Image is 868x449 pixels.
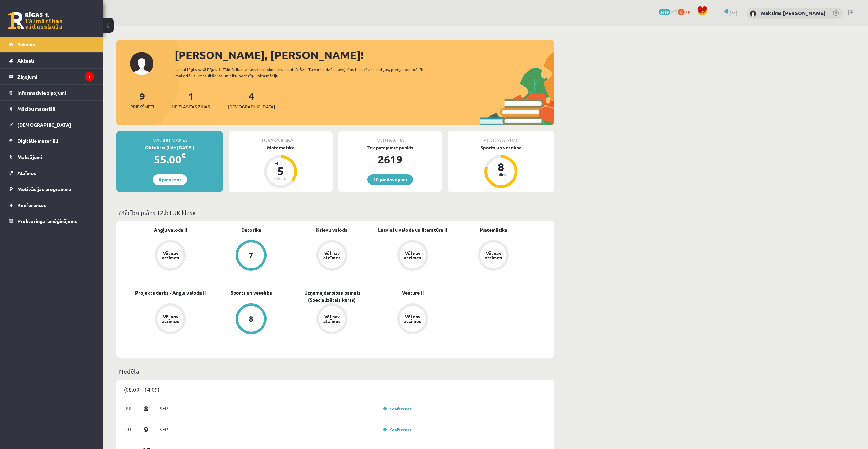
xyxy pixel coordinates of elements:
[372,303,453,336] a: Vēl nav atzīmes
[678,9,694,14] a: 0 xp
[17,186,72,192] span: Motivācijas programma
[378,226,447,233] a: Latviešu valoda un literatūra II
[403,251,422,260] div: Vēl nav atzīmes
[130,240,211,272] a: Vēl nav atzīmes
[85,72,94,81] i: 1
[316,226,348,233] a: Krievu valoda
[136,424,157,435] span: 9
[8,12,62,29] a: Rīgas 1. Tālmācības vidusskola
[211,303,292,336] a: 8
[292,240,372,272] a: Vēl nav atzīmes
[130,103,154,110] span: Priekšmeti
[322,251,341,260] div: Vēl nav atzīmes
[750,10,756,17] img: Maksims Mihails Blizņuks
[116,380,554,398] div: (08.09 - 14.09)
[338,131,442,144] div: Motivācija
[9,101,94,117] a: Mācību materiāli
[172,90,210,110] a: 1Neizlasītās ziņas
[249,251,254,259] div: 7
[383,427,412,432] a: Konference
[17,69,94,84] legend: Ziņojumi
[121,424,136,435] span: Ot
[17,218,77,224] span: Proktoringa izmēģinājums
[491,172,511,176] div: balles
[174,47,554,63] div: [PERSON_NAME], [PERSON_NAME]!
[136,403,157,414] span: 8
[130,90,154,110] a: 9Priekšmeti
[9,165,94,181] a: Atzīmes
[480,226,507,233] a: Matemātika
[172,103,210,110] span: Neizlasītās ziņas
[157,424,171,435] span: Sep
[181,150,186,160] span: €
[270,176,291,180] div: dienas
[17,170,36,176] span: Atzīmes
[402,289,424,296] a: Vēsture II
[292,303,372,336] a: Vēl nav atzīmes
[403,314,422,323] div: Vēl nav atzīmes
[211,240,292,272] a: 7
[9,133,94,149] a: Digitālie materiāli
[659,9,677,14] a: 2619 mP
[9,149,94,165] a: Maksājumi
[292,289,372,303] a: Uzņēmējdarbības pamati (Specializētais kurss)
[231,289,272,296] a: Sports un veselība
[116,144,223,151] div: Oktobris (līdz [DATE])
[229,131,333,144] div: Tuvākā ieskaite
[17,149,94,165] legend: Maksājumi
[9,85,94,100] a: Informatīvie ziņojumi
[153,174,187,185] a: Apmaksāt
[130,303,211,336] a: Vēl nav atzīmes
[491,161,511,172] div: 8
[9,53,94,68] a: Aktuāli
[270,161,291,165] div: Atlicis
[228,103,275,110] span: [DEMOGRAPHIC_DATA]
[9,213,94,229] a: Proktoringa izmēģinājums
[659,9,670,15] span: 2619
[229,144,333,151] div: Matemātika
[17,106,55,112] span: Mācību materiāli
[116,131,223,144] div: Mācību maksa
[338,144,442,151] div: Tev pieejamie punkti
[448,131,554,144] div: Pēdējā atzīme
[121,403,136,414] span: Pr
[761,10,826,16] a: Maksims [PERSON_NAME]
[17,138,58,144] span: Digitālie materiāli
[119,367,552,376] p: Nedēļa
[9,69,94,84] a: Ziņojumi1
[116,151,223,167] div: 55.00
[161,314,180,323] div: Vēl nav atzīmes
[448,144,554,151] div: Sports un veselība
[270,165,291,176] div: 5
[9,197,94,213] a: Konferences
[338,151,442,167] div: 2619
[453,240,534,272] a: Vēl nav atzīmes
[228,90,275,110] a: 4[DEMOGRAPHIC_DATA]
[17,57,34,64] span: Aktuāli
[135,289,206,296] a: Projekta darbs - Angļu valoda II
[448,144,554,189] a: Sports un veselība 8 balles
[119,208,552,217] p: Mācību plāns 12.b1 JK klase
[175,66,438,79] div: Laipni lūgts savā Rīgas 1. Tālmācības vidusskolas skolnieka profilā. Šeit Tu vari redzēt tuvojošo...
[17,41,35,47] span: Sākums
[154,226,187,233] a: Angļu valoda II
[367,174,413,185] a: 10 piedāvājumi
[484,251,503,260] div: Vēl nav atzīmes
[9,181,94,197] a: Motivācijas programma
[372,240,453,272] a: Vēl nav atzīmes
[157,403,171,414] span: Sep
[671,9,677,14] span: mP
[9,37,94,52] a: Sākums
[229,144,333,189] a: Matemātika Atlicis 5 dienas
[241,226,261,233] a: Datorika
[9,117,94,133] a: [DEMOGRAPHIC_DATA]
[322,314,341,323] div: Vēl nav atzīmes
[17,122,71,128] span: [DEMOGRAPHIC_DATA]
[686,9,690,14] span: xp
[249,315,254,323] div: 8
[17,85,94,100] legend: Informatīvie ziņojumi
[383,406,412,411] a: Konference
[678,9,685,15] span: 0
[17,202,46,208] span: Konferences
[161,251,180,260] div: Vēl nav atzīmes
